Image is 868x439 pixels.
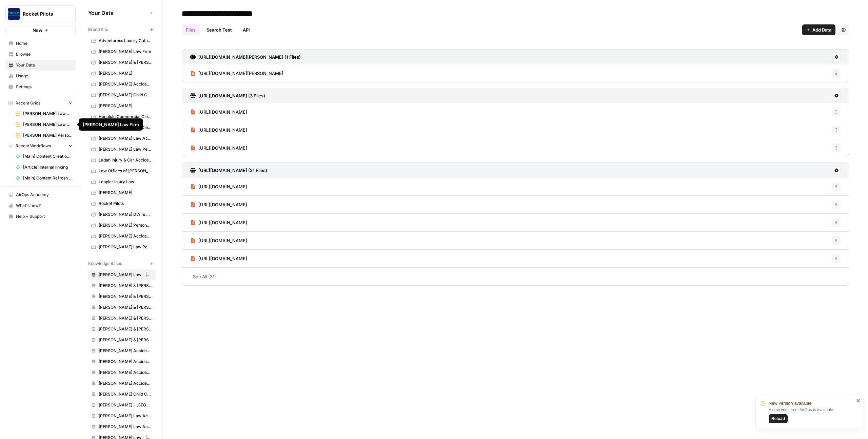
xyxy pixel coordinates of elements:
[88,144,156,155] a: [PERSON_NAME] Law Personal Injury & Car Accident Lawyer
[198,145,247,151] span: [URL][DOMAIN_NAME]
[88,133,156,144] a: [PERSON_NAME] Law Accident Attorneys
[99,293,153,300] span: [PERSON_NAME] & [PERSON_NAME] - Independence
[88,57,156,68] a: [PERSON_NAME] & [PERSON_NAME] [US_STATE] Car Accident Lawyers
[769,407,854,423] div: A new version of AirOps is available.
[23,164,73,170] span: [Article] Internal linking
[88,421,156,432] a: [PERSON_NAME] Law Accident Attorneys - [GEOGRAPHIC_DATA]
[99,157,153,163] span: Ladah Injury & Car Accident Lawyers [GEOGRAPHIC_DATA]
[99,92,153,98] span: [PERSON_NAME] Child Custody & Divorce Attorneys
[88,291,156,302] a: [PERSON_NAME] & [PERSON_NAME] - Independence
[5,98,76,108] button: Recent Grids
[99,114,153,120] span: Honolulu Commercial Cleaning
[88,242,156,252] a: [PERSON_NAME] Law Personal Injury & Car Accident Lawyers
[88,313,156,324] a: [PERSON_NAME] & [PERSON_NAME] - [US_STATE]
[190,196,247,213] a: [URL][DOMAIN_NAME]
[99,38,153,44] span: Adventuress Luxury Catamaran
[99,359,153,365] span: [PERSON_NAME] Accident Attorneys - League City
[190,232,247,249] a: [URL][DOMAIN_NAME]
[198,167,267,174] h3: [URL][DOMAIN_NAME] (31 Files)
[198,54,301,60] h3: [URL][DOMAIN_NAME][PERSON_NAME] (1 Files)
[198,183,247,190] span: [URL][DOMAIN_NAME]
[23,121,73,128] span: [PERSON_NAME] Law Firm
[99,135,153,141] span: [PERSON_NAME] Law Accident Attorneys
[88,324,156,335] a: [PERSON_NAME] & [PERSON_NAME]
[16,73,73,79] span: Usage
[88,302,156,313] a: [PERSON_NAME] & [PERSON_NAME] - JC
[13,130,76,141] a: [PERSON_NAME] Personal Injury & Car Accident Lawyers
[16,84,73,90] span: Settings
[812,26,831,33] span: Add Data
[16,62,73,68] span: Your Data
[88,356,156,367] a: [PERSON_NAME] Accident Attorneys - League City
[99,402,153,408] span: [PERSON_NAME] - [GEOGRAPHIC_DATA]
[769,400,811,407] span: New version available
[6,201,75,211] div: What's new?
[5,25,76,35] button: New
[88,367,156,378] a: [PERSON_NAME] Accident Attorneys - [GEOGRAPHIC_DATA]
[198,201,247,208] span: [URL][DOMAIN_NAME]
[5,60,76,71] a: Your Data
[88,261,122,267] span: Knowledge Bases
[190,163,267,178] a: [URL][DOMAIN_NAME] (31 Files)
[5,141,76,151] button: Recent Workflows
[83,121,139,128] div: [PERSON_NAME] Law Firm
[13,119,76,130] a: [PERSON_NAME] Law Firm
[190,50,301,64] a: [URL][DOMAIN_NAME][PERSON_NAME] (1 Files)
[99,348,153,354] span: [PERSON_NAME] Accident Attorneys - [GEOGRAPHIC_DATA]
[5,5,76,22] button: Workspace: Rocket Pilots
[88,79,156,90] a: [PERSON_NAME] Accident Attorneys
[88,35,156,46] a: Adventuress Luxury Catamaran
[190,64,283,82] a: [URL][DOMAIN_NAME][PERSON_NAME]
[190,214,247,231] a: [URL][DOMAIN_NAME]
[99,424,153,430] span: [PERSON_NAME] Law Accident Attorneys - [GEOGRAPHIC_DATA]
[33,27,42,34] span: New
[88,176,156,187] a: Leppler Injury Law
[88,389,156,400] a: [PERSON_NAME] Child Custody & Divorce Lawyers - [GEOGRAPHIC_DATA]
[202,24,236,35] a: Search Test
[99,244,153,250] span: [PERSON_NAME] Law Personal Injury & Car Accident Lawyers
[16,100,40,106] span: Recent Grids
[182,268,849,285] a: See All (31)
[99,103,153,109] span: [PERSON_NAME]
[88,68,156,79] a: [PERSON_NAME]
[99,304,153,310] span: [PERSON_NAME] & [PERSON_NAME] - JC
[88,187,156,198] a: [PERSON_NAME]
[99,222,153,228] span: [PERSON_NAME] Personal Injury & Car Accident Lawyer
[198,255,247,262] span: [URL][DOMAIN_NAME]
[99,337,153,343] span: [PERSON_NAME] & [PERSON_NAME] - [GEOGRAPHIC_DATA][PERSON_NAME]
[23,111,73,117] span: [PERSON_NAME] Law Accident Attorneys
[16,40,73,46] span: Home
[239,24,254,35] a: API
[88,411,156,421] a: [PERSON_NAME] Law Accident Attorneys - [GEOGRAPHIC_DATA]
[16,143,51,149] span: Recent Workflows
[88,100,156,111] a: [PERSON_NAME]
[99,201,153,207] span: Rocket Pilots
[182,24,200,35] a: Files
[13,173,76,184] a: [Main] Content Refresh Article
[99,315,153,321] span: [PERSON_NAME] & [PERSON_NAME] - [US_STATE]
[99,211,153,217] span: [PERSON_NAME] DWI & Criminal Defense Lawyers
[99,380,153,386] span: [PERSON_NAME] Accident Attorneys - [PERSON_NAME]
[13,151,76,162] a: [Main] Content Creation Brief
[99,391,153,397] span: [PERSON_NAME] Child Custody & Divorce Lawyers - [GEOGRAPHIC_DATA]
[99,49,153,55] span: [PERSON_NAME] Law Firm
[198,109,247,115] span: [URL][DOMAIN_NAME]
[99,233,153,239] span: [PERSON_NAME] Accident Attorneys
[5,71,76,81] a: Usage
[5,211,76,222] button: Help + Support
[88,155,156,166] a: Ladah Injury & Car Accident Lawyers [GEOGRAPHIC_DATA]
[88,198,156,209] a: Rocket Pilots
[99,179,153,185] span: Leppler Injury Law
[88,26,108,33] span: Brand Kits
[198,127,247,133] span: [URL][DOMAIN_NAME]
[856,398,861,403] button: close
[190,178,247,195] a: [URL][DOMAIN_NAME]
[198,237,247,244] span: [URL][DOMAIN_NAME]
[190,139,247,157] a: [URL][DOMAIN_NAME]
[88,166,156,176] a: Law Offices of [PERSON_NAME]
[190,88,265,103] a: [URL][DOMAIN_NAME] (3 Files)
[5,200,76,211] button: What's new?
[23,132,73,138] span: [PERSON_NAME] Personal Injury & Car Accident Lawyers
[99,413,153,419] span: [PERSON_NAME] Law Accident Attorneys - [GEOGRAPHIC_DATA]
[99,168,153,174] span: Law Offices of [PERSON_NAME]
